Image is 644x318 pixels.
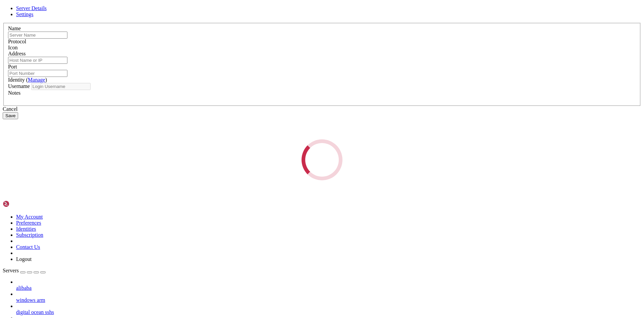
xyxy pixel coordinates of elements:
[16,226,36,232] a: Identities
[8,77,47,83] label: Identity
[16,309,641,315] a: digital ocean sshs
[8,45,17,50] label: Icon
[3,268,19,273] span: Servers
[16,214,43,220] a: My Account
[8,51,25,56] label: Address
[31,83,91,90] input: Login Username
[16,5,47,11] a: Server Details
[8,32,67,39] input: Server Name
[8,70,67,77] input: Port Number
[16,232,43,238] a: Subscription
[3,200,41,207] img: Shellngn
[16,11,34,17] a: Settings
[16,291,641,303] li: windows arm
[3,106,641,112] div: Cancel
[8,57,67,64] input: Host Name or IP
[8,26,21,31] label: Name
[8,83,30,89] label: Username
[16,303,641,315] li: digital ocean sshs
[16,285,641,291] a: alibaba
[16,256,32,262] a: Logout
[8,39,26,44] label: Protocol
[16,297,45,303] span: windows arm
[16,297,641,303] a: windows arm
[28,77,45,83] a: Manage
[16,220,41,226] a: Preferences
[8,90,20,96] label: Notes
[16,279,641,291] li: alibaba
[300,137,344,182] div: Loading...
[3,268,46,273] a: Servers
[26,77,47,83] span: ( )
[8,64,17,70] label: Port
[16,244,40,250] a: Contact Us
[16,285,32,291] span: alibaba
[16,309,54,315] span: digital ocean sshs
[3,112,18,119] button: Save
